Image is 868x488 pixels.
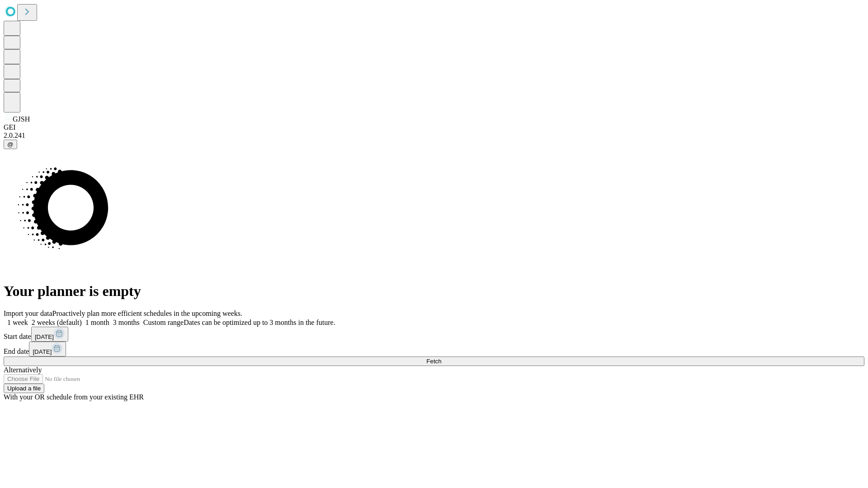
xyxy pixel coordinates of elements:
span: 1 month [85,319,109,326]
button: Upload a file [4,384,44,393]
span: Import your data [4,310,52,317]
div: Start date [4,327,864,342]
span: @ [7,141,14,148]
span: With your OR schedule from your existing EHR [4,393,144,401]
span: 1 week [7,319,28,326]
span: [DATE] [35,333,54,340]
h1: Your planner is empty [4,283,864,300]
span: Custom range [143,319,184,326]
span: Alternatively [4,366,42,374]
span: Dates can be optimized up to 3 months in the future. [184,319,335,326]
button: @ [4,140,17,149]
span: [DATE] [33,348,52,355]
span: 3 months [113,319,140,326]
span: 2 weeks (default) [32,319,82,326]
span: Proactively plan more efficient schedules in the upcoming weeks. [52,310,242,317]
div: End date [4,342,864,357]
span: GJSH [13,115,30,123]
button: Fetch [4,357,864,366]
button: [DATE] [31,327,68,342]
div: 2.0.241 [4,131,864,140]
span: Fetch [426,358,441,365]
div: GEI [4,123,864,131]
button: [DATE] [29,342,66,357]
